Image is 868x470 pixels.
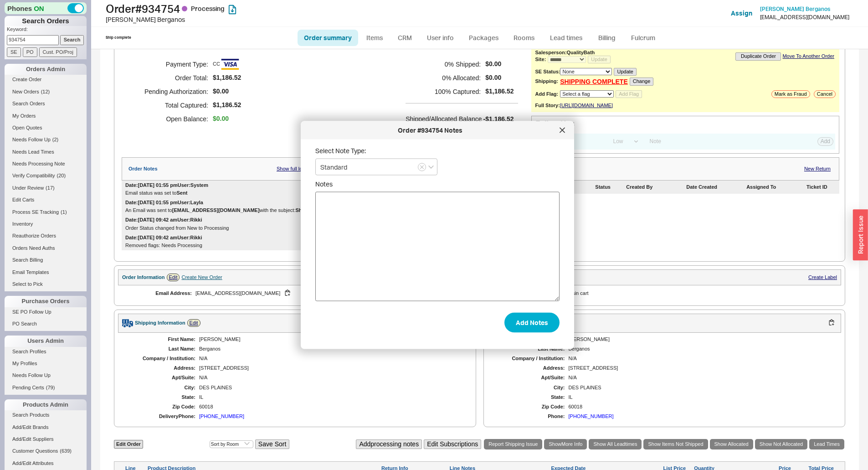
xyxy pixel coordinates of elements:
[199,394,463,400] div: IL
[5,159,87,169] a: Needs Processing Note
[315,159,437,176] input: Select...
[535,103,560,108] div: Full Story:
[535,50,595,55] b: Salesperson: QualityBath
[135,320,185,326] div: Shipping Information
[127,356,195,362] div: Company / Institution:
[760,6,830,12] a: [PERSON_NAME] Berganos
[5,87,87,97] a: New Orders(12)
[808,274,837,280] a: Create Label
[535,78,558,84] b: Shipping:
[569,404,832,410] div: 60018
[497,394,565,400] div: State:
[497,413,565,419] div: Phone:
[213,101,241,109] span: $1,186.52
[569,385,832,391] div: DES PLAINES
[315,180,560,188] span: Notes
[125,217,202,223] div: Date: [DATE] 09:42 am User: Rikki
[213,55,239,73] span: CC
[5,336,87,346] div: Users Admin
[569,346,832,352] div: Berganos
[127,413,195,419] div: Delivery Phone:
[60,35,84,45] input: Search
[12,173,55,178] span: Verify Compatibility
[406,113,482,125] h5: Shipped/Allocated Balance
[710,439,753,449] a: Show Allocated
[428,165,434,169] svg: open menu
[199,413,244,419] div: [PHONE_NUMBER]
[5,459,87,468] a: Add/Edit Attributes
[52,137,58,142] span: ( 2 )
[5,99,87,108] a: Search Orders
[133,98,208,112] h5: Total Captured:
[5,64,87,75] div: Orders Admin
[560,78,628,86] a: SHIPPING COMPLETE
[5,307,87,317] a: SE PO Follow Up
[406,57,481,71] h5: 0 % Shipped:
[731,9,752,18] button: Assign
[485,88,514,95] span: $1,186.52
[213,88,229,95] span: $0.00
[199,365,463,371] div: [STREET_ADDRESS]
[106,2,437,15] h1: Order # 934754
[39,47,77,57] input: Cust. PO/Proj
[497,404,565,410] div: Zip Code:
[5,434,87,444] a: Add/Edit Suppliers
[543,30,589,46] a: Lead times
[406,71,481,85] h5: 0 % Allocated:
[199,346,463,352] div: Berganos
[167,274,180,281] a: Edit
[5,243,87,253] a: Orders Need Auths
[5,171,87,181] a: Verify Compatibility(20)
[626,184,684,190] div: Created By
[5,2,87,14] div: Phones
[406,85,481,98] h5: 100 % Captured:
[46,185,55,191] span: ( 17 )
[125,225,526,231] div: Order Status changed from New to Processing
[814,90,836,98] button: Cancel
[106,15,437,24] div: [PERSON_NAME] Berganos
[817,91,832,97] span: Cancel
[483,115,514,123] span: -$1,186.52
[305,126,555,135] div: Order #934754 Notes
[199,336,463,342] div: [PERSON_NAME]
[298,30,358,46] a: Order summary
[686,184,745,190] div: Date Created
[755,439,807,449] a: Show Not Allocated
[806,184,836,190] div: Ticket ID
[462,30,505,46] a: Packages
[809,439,844,449] a: Lead Times
[5,255,87,265] a: Search Billing
[172,207,260,213] b: [EMAIL_ADDRESS][DOMAIN_NAME]
[5,195,87,205] a: Edit Carts
[5,319,87,329] a: PO Search
[127,365,195,371] div: Address:
[5,399,87,410] div: Products Admin
[5,147,87,157] a: Needs Lead Times
[5,446,87,456] a: Customer Questions(639)
[485,60,514,68] span: $0.00
[57,173,66,178] span: ( 20 )
[199,356,463,362] div: N/A
[746,184,805,190] div: Assigned To
[569,336,832,342] div: [PERSON_NAME]
[7,47,21,57] input: SE
[775,91,807,97] span: Mark as Fraud
[181,274,222,280] div: Create New Order
[12,372,51,378] span: Needs Follow Up
[735,52,781,60] button: Duplicate Order
[213,115,229,123] span: $0.00
[569,394,832,400] div: IL
[5,16,87,26] h1: Search Orders
[630,77,654,85] button: Change
[133,112,208,126] h5: Open Balance:
[127,336,195,342] div: First Name:
[315,192,560,301] textarea: Notes
[12,448,58,454] span: Customer Questions
[535,57,546,62] b: Site:
[255,439,289,449] button: Save Sort
[420,30,461,46] a: User info
[5,423,87,432] a: Add/Edit Brands
[277,166,305,172] a: Show full log
[127,375,195,381] div: Apt/Suite:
